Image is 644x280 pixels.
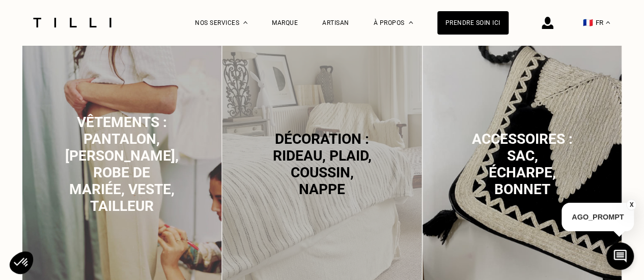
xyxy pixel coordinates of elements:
a: Marque [272,19,298,26]
span: 🇫🇷 [583,18,593,27]
span: Vêtements : pantalon, [PERSON_NAME], robe de mariée, veste, tailleur [65,114,179,214]
p: AGO_PROMPT [562,203,634,231]
span: Décoration : rideau, plaid, coussin, nappe [272,131,371,198]
img: menu déroulant [606,21,610,24]
span: Accessoires : sac, écharpe, bonnet [472,131,573,198]
img: Menu déroulant [243,21,247,24]
a: Artisan [322,19,349,26]
img: icône connexion [542,17,553,29]
a: Prendre soin ici [437,11,509,35]
img: Menu déroulant à propos [409,21,413,24]
img: Logo du service de couturière Tilli [30,18,115,27]
button: X [626,199,636,210]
